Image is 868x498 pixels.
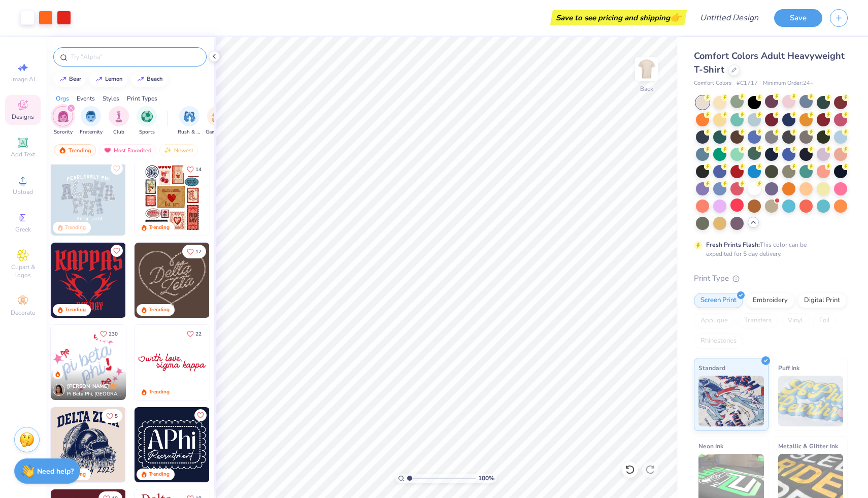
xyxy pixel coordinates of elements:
button: lemon [89,72,127,87]
div: filter for Sorority [53,106,73,136]
img: Game Day Image [212,111,223,122]
img: b0e5e834-c177-467b-9309-b33acdc40f03 [209,160,284,236]
img: 31432bec-9d04-4367-a1bf-431e9e100e59 [135,407,210,482]
div: filter for Sports [137,106,157,136]
div: Back [640,84,653,93]
img: trend_line.gif [95,76,103,82]
button: filter button [53,106,73,136]
span: Comfort Colors [694,79,731,88]
strong: Need help? [37,467,74,476]
span: 14 [195,167,202,172]
div: Most Favorited [99,144,156,156]
div: Styles [103,94,119,103]
span: Minimum Order: 24 + [763,79,814,88]
img: most_fav.gif [104,147,112,154]
div: Trending [149,471,170,478]
span: Standard [698,362,725,373]
div: Transfers [738,313,778,328]
div: Screen Print [694,293,743,308]
div: Trending [149,306,170,314]
img: 0bcfe723-b771-47ba-bfd9-d661bcf572d9 [209,325,284,400]
div: Rhinestones [694,334,743,349]
img: Back [637,59,657,79]
div: Vinyl [781,313,810,328]
span: Image AI [11,75,35,83]
button: filter button [137,106,157,136]
span: Clipart & logos [5,263,41,279]
span: Rush & Bid [178,128,201,136]
button: filter button [178,106,201,136]
img: trending.gif [58,147,66,154]
span: Add Text [11,150,35,158]
img: 7c25af43-ee9c-46a3-90d4-88b8a0296736 [125,325,201,400]
img: 26489e97-942d-434c-98d3-f0000c66074d [125,243,201,318]
button: Like [111,245,123,257]
img: e442cd22-5377-4f65-b096-a4d94875f792 [51,407,126,482]
img: 6de2c09e-6ade-4b04-8ea6-6dac27e4729e [135,160,210,236]
div: Foil [813,313,837,328]
span: Club [113,128,124,136]
span: Puff Ink [778,362,799,373]
div: Trending [54,144,96,156]
button: filter button [206,106,229,136]
img: Standard [698,376,764,426]
img: Newest.gif [164,147,172,154]
img: Rush & Bid Image [184,111,195,122]
img: 95ef838a-a585-4c4d-af9c-d02604e6401c [209,407,284,482]
div: Save to see pricing and shipping [553,10,684,25]
div: filter for Fraternity [80,106,103,136]
div: filter for Club [109,106,129,136]
span: Neon Ink [698,441,723,451]
div: Events [77,94,95,103]
span: Decorate [11,309,35,317]
button: filter button [80,106,103,136]
img: Avatar [53,384,65,396]
div: Trending [149,224,170,231]
span: Comfort Colors Adult Heavyweight T-Shirt [694,50,845,76]
input: Untitled Design [692,8,766,28]
span: Upload [13,188,33,196]
div: Trending [149,388,170,396]
button: Like [182,245,206,258]
span: Sports [139,128,155,136]
button: Like [182,162,206,176]
div: bear [69,76,81,82]
span: 👉 [670,11,681,23]
button: Like [95,327,122,341]
button: Like [182,327,206,341]
button: Like [102,409,122,423]
div: filter for Rush & Bid [178,106,201,136]
img: 9df6a03c-bc40-4ae5-b1d8-6bdbd844fa7c [135,325,210,400]
span: Sorority [54,128,73,136]
div: Digital Print [797,293,847,308]
button: Save [774,9,822,27]
div: Newest [159,144,198,156]
div: Orgs [56,94,69,103]
img: Puff Ink [778,376,844,426]
button: filter button [109,106,129,136]
strong: Fresh Prints Flash: [706,241,760,249]
img: Sports Image [141,111,153,122]
span: Designs [12,113,34,121]
input: Try "Alpha" [70,52,200,62]
span: Pi Beta Phi, [GEOGRAPHIC_DATA][US_STATE] [67,390,122,398]
span: 17 [195,249,202,254]
span: 230 [109,331,118,337]
img: Sorority Image [57,111,69,122]
button: beach [131,72,168,87]
button: bear [53,72,86,87]
div: Print Type [694,273,848,284]
img: a3f22b06-4ee5-423c-930f-667ff9442f68 [125,160,201,236]
span: [PERSON_NAME] [67,383,109,390]
img: a99ad750-4480-410d-83b7-cef9d3b6c30b [51,325,126,400]
span: 100 % [478,474,494,483]
div: beach [147,76,163,82]
img: topCreatorCrown.gif [109,381,117,389]
span: Metallic & Glitter Ink [778,441,838,451]
img: trend_line.gif [59,76,67,82]
span: Fraternity [80,128,103,136]
img: Club Image [113,111,124,122]
img: d09537ac-ed9c-4deb-9cd7-729128c13bd7 [125,407,201,482]
img: ead2b24a-117b-4488-9b34-c08fd5176a7b [209,243,284,318]
span: Greek [15,225,31,234]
